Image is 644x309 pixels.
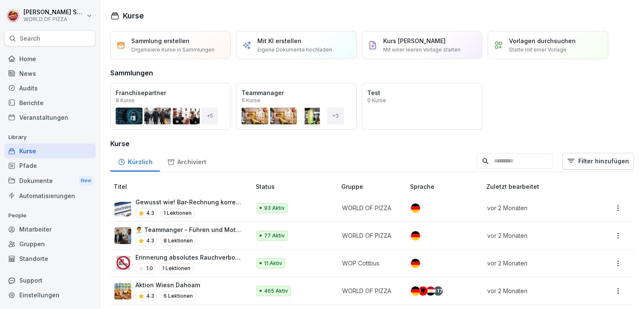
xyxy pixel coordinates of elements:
a: Automatisierungen [4,188,96,203]
p: vor 2 Monaten [487,203,586,212]
a: Test0 Kurse [362,83,483,130]
a: Teammanager6 Kurse+3 [236,83,357,130]
p: WORLD OF PIZZA [342,286,397,295]
p: Mit einer leeren Vorlage starten [383,46,460,54]
div: Dokumente [4,173,96,188]
a: Kürzlich [110,150,160,172]
p: WOP Cottbus [342,259,397,268]
p: 1 Lektionen [160,208,195,218]
p: Test [367,88,477,97]
a: Franchisepartner8 Kurse+5 [110,83,231,130]
a: Kurse [4,144,96,158]
p: Sammlung erstellen [131,36,190,45]
p: Gewusst wie! Bar-Rechnung korrekt in der Kasse verbuchen. [135,198,242,206]
a: Berichte [4,95,96,110]
p: Erinnerung absolutes Rauchverbot im Firmenfahrzeug [135,253,242,262]
p: Eigene Dokumente hochladen [257,46,332,54]
div: + 3 [327,108,344,124]
img: ohhd80l18yea4i55etg45yot.png [114,227,131,244]
p: Kurs [PERSON_NAME] [383,36,446,45]
p: 6 Kurse [241,98,260,103]
p: 1 Lektionen [159,263,194,273]
p: vor 2 Monaten [487,286,586,295]
p: Status [256,182,338,191]
img: eg.svg [426,286,435,296]
p: Zuletzt bearbeitet [486,182,596,191]
p: Teammanager [241,88,351,97]
a: News [4,66,96,81]
p: 4.3 [146,292,154,300]
p: WORLD OF PIZZA [23,16,85,22]
p: Gruppe [341,182,407,191]
p: Franchisepartner [116,88,226,97]
p: 77 Aktiv [264,232,285,239]
p: Aktion Wiesn Dahoam [135,281,200,289]
a: Veranstaltungen [4,110,96,125]
div: + 17 [434,286,443,296]
a: Gruppen [4,237,96,251]
img: al.svg [418,286,428,296]
p: 465 Aktiv [264,287,288,295]
p: 4.3 [146,237,154,245]
p: 8 Lektionen [160,236,196,246]
p: Library [4,131,96,144]
div: New [79,176,93,185]
p: 4.3 [146,209,154,217]
p: Organisiere Kurse in Sammlungen [131,46,215,54]
p: 1.0 [146,265,153,272]
a: Home [4,51,96,66]
p: 11 Aktiv [264,260,282,267]
p: People [4,209,96,222]
p: vor 2 Monaten [487,259,586,268]
p: 6 Lektionen [160,291,196,301]
a: DokumenteNew [4,173,96,188]
p: Sprache [410,182,483,191]
p: Mit KI erstellen [257,36,301,45]
a: Archiviert [160,150,213,172]
img: de.svg [411,203,420,213]
p: [PERSON_NAME] Seraphim [23,9,85,16]
p: Titel [114,182,252,191]
p: WORLD OF PIZZA [342,203,397,212]
button: Filter hinzufügen [562,153,634,170]
div: Support [4,273,96,288]
a: Einstellungen [4,288,96,302]
a: Pfade [4,158,96,173]
p: Search [20,34,40,43]
p: vor 2 Monaten [487,231,586,240]
img: pd3gr0k7uzjs8bg588bob4hx.png [114,255,131,272]
p: Vorlagen durchsuchen [509,36,576,45]
p: Starte mit einer Vorlage [509,46,566,54]
a: Standorte [4,251,96,266]
img: de.svg [411,259,420,268]
img: de.svg [411,231,420,240]
img: hdz75wm9swzuwdvoxjbi6om3.png [114,200,131,216]
h1: Kurse [123,10,144,21]
p: 👨‍💼 Teammanger - Führen und Motivation von Mitarbeitern [135,225,242,234]
a: Mitarbeiter [4,222,96,237]
img: tlfwtewhtshhigq7h0svolsu.png [114,283,131,299]
p: 0 Kurse [367,98,386,103]
h3: Kurse [110,139,634,149]
p: 8 Kurse [116,98,135,103]
img: de.svg [411,286,420,296]
a: Audits [4,81,96,95]
div: + 5 [201,108,218,124]
p: 93 Aktiv [264,204,285,212]
p: WORLD OF PIZZA [342,231,397,240]
h3: Sammlungen [110,68,153,78]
